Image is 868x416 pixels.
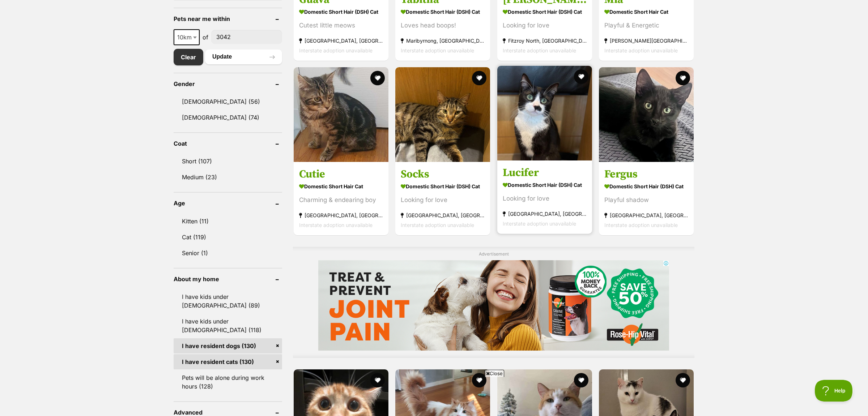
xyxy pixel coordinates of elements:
[174,170,282,185] a: Medium (23)
[174,370,282,394] a: Pets will be alone during work hours (128)
[401,181,485,192] strong: Domestic Short Hair (DSH) Cat
[203,33,208,42] span: of
[294,162,388,235] a: Cutie Domestic Short Hair Cat Charming & endearing boy [GEOGRAPHIC_DATA], [GEOGRAPHIC_DATA] Inter...
[401,20,485,30] div: Loves head boops!
[604,47,678,53] span: Interstate adoption unavailable
[174,230,282,245] a: Cat (119)
[472,373,487,387] button: favourite
[503,6,587,17] strong: Domestic Short Hair (DSH) Cat
[604,222,678,228] span: Interstate adoption unavailable
[299,35,383,45] strong: [GEOGRAPHIC_DATA], [GEOGRAPHIC_DATA]
[395,67,490,162] img: Socks - Domestic Short Hair (DSH) Cat
[604,195,688,205] div: Playful shadow
[299,210,383,220] strong: [GEOGRAPHIC_DATA], [GEOGRAPHIC_DATA]
[174,245,282,261] a: Senior (1)
[174,16,282,22] header: Pets near me within
[401,167,485,181] h3: Socks
[599,67,694,162] img: Fergus - Domestic Short Hair (DSH) Cat
[174,49,203,65] a: Clear
[401,195,485,205] div: Looking for love
[174,338,282,353] a: I have resident dogs (130)
[497,66,592,160] img: Lucifer - Domestic Short Hair (DSH) Cat
[174,214,282,229] a: Kitten (11)
[604,181,688,192] strong: Domestic Short Hair (DSH) Cat
[676,373,690,387] button: favourite
[174,140,282,147] header: Coat
[211,30,282,44] input: postcode
[174,110,282,125] a: [DEMOGRAPHIC_DATA] (74)
[299,6,383,17] strong: Domestic Short Hair (DSH) Cat
[174,354,282,369] a: I have resident cats (130)
[503,20,587,30] div: Looking for love
[299,181,383,192] strong: Domestic Short Hair Cat
[174,32,199,42] span: 10km
[401,47,474,53] span: Interstate adoption unavailable
[299,195,383,205] div: Charming & endearing boy
[503,194,587,203] div: Looking for love
[503,220,576,227] span: Interstate adoption unavailable
[604,6,688,17] strong: Domestic Short Hair Cat
[503,35,587,45] strong: Fitzroy North, [GEOGRAPHIC_DATA]
[395,162,490,235] a: Socks Domestic Short Hair (DSH) Cat Looking for love [GEOGRAPHIC_DATA], [GEOGRAPHIC_DATA] Interst...
[299,20,383,30] div: Cutest little meows
[503,209,587,219] strong: [GEOGRAPHIC_DATA], [GEOGRAPHIC_DATA]
[574,69,588,84] button: favourite
[676,71,690,85] button: favourite
[370,71,385,85] button: favourite
[174,81,282,87] header: Gender
[318,260,669,351] iframe: Advertisement
[259,380,609,412] iframe: Advertisement
[503,180,587,190] strong: Domestic Short Hair (DSH) Cat
[174,409,282,416] header: Advanced
[604,20,688,30] div: Playful & Energetic
[401,222,474,228] span: Interstate adoption unavailable
[174,29,200,45] span: 10km
[503,47,576,53] span: Interstate adoption unavailable
[599,162,694,235] a: Fergus Domestic Short Hair (DSH) Cat Playful shadow [GEOGRAPHIC_DATA], [GEOGRAPHIC_DATA] Intersta...
[174,276,282,282] header: About my home
[503,166,587,180] h3: Lucifer
[299,47,373,53] span: Interstate adoption unavailable
[370,373,385,387] button: favourite
[174,94,282,109] a: [DEMOGRAPHIC_DATA] (56)
[293,247,694,358] div: Advertisement
[294,67,388,162] img: Cutie - Domestic Short Hair Cat
[604,167,688,181] h3: Fergus
[299,222,373,228] span: Interstate adoption unavailable
[401,210,485,220] strong: [GEOGRAPHIC_DATA], [GEOGRAPHIC_DATA]
[472,71,487,85] button: favourite
[299,167,383,181] h3: Cutie
[815,380,854,402] iframe: Help Scout Beacon - Open
[485,370,504,377] span: Close
[401,6,485,17] strong: Domestic Short Hair (DSH) Cat
[174,200,282,206] header: Age
[604,35,688,45] strong: [PERSON_NAME][GEOGRAPHIC_DATA]
[497,160,592,234] a: Lucifer Domestic Short Hair (DSH) Cat Looking for love [GEOGRAPHIC_DATA], [GEOGRAPHIC_DATA] Inter...
[574,373,588,387] button: favourite
[604,210,688,220] strong: [GEOGRAPHIC_DATA], [GEOGRAPHIC_DATA]
[174,289,282,313] a: I have kids under [DEMOGRAPHIC_DATA] (89)
[401,35,485,45] strong: Maribyrnong, [GEOGRAPHIC_DATA]
[174,314,282,338] a: I have kids under [DEMOGRAPHIC_DATA] (118)
[205,50,282,64] button: Update
[174,154,282,169] a: Short (107)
